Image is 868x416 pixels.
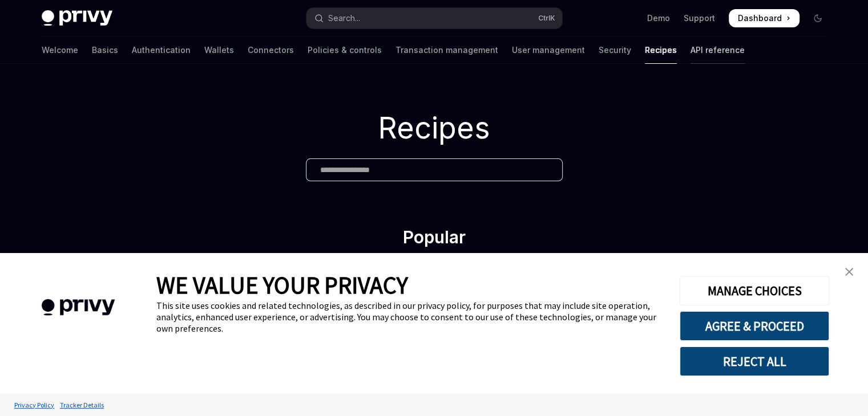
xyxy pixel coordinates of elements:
div: Search... [328,11,360,25]
a: Wallets [204,36,234,64]
a: Dashboard [729,9,800,27]
a: Basics [92,36,118,64]
span: WE VALUE YOUR PRIVACY [156,270,408,300]
a: User management [512,36,585,64]
img: close banner [845,268,853,276]
a: Support [684,13,715,24]
a: close banner [838,260,861,283]
div: This site uses cookies and related technologies, as described in our privacy policy, for purposes... [156,300,663,334]
button: Toggle dark mode [809,9,827,27]
a: Authentication [132,36,191,64]
a: Security [599,36,631,64]
a: API reference [691,36,745,64]
button: MANAGE CHOICES [680,276,829,305]
a: Welcome [42,36,78,64]
a: Demo [647,13,670,24]
h2: Popular [167,227,701,252]
img: dark logo [42,10,112,26]
a: Transaction management [395,36,498,64]
span: Dashboard [738,13,782,24]
a: Privacy Policy [11,395,57,415]
span: Ctrl K [538,14,555,23]
a: Policies & controls [308,36,382,64]
a: Recipes [645,36,677,64]
button: AGREE & PROCEED [680,311,829,341]
button: Open search [306,8,562,28]
a: Connectors [248,36,294,64]
a: Tracker Details [57,395,107,415]
button: REJECT ALL [680,346,829,376]
img: company logo [17,283,139,332]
